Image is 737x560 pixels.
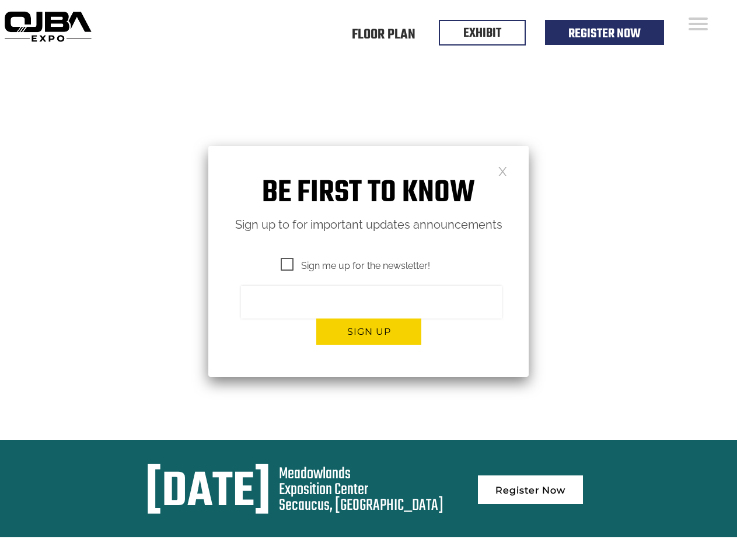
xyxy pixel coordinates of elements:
span: Sign me up for the newsletter! [281,258,430,273]
h1: Be first to know [208,175,529,212]
a: Close [498,166,508,176]
a: Register Now [568,24,641,44]
div: Meadowlands Exposition Center Secaucus, [GEOGRAPHIC_DATA] [279,466,443,513]
a: Register Now [478,475,583,504]
p: Sign up to for important updates announcements [208,215,529,235]
div: [DATE] [145,466,271,520]
button: Sign up [316,318,421,345]
a: EXHIBIT [463,23,501,43]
